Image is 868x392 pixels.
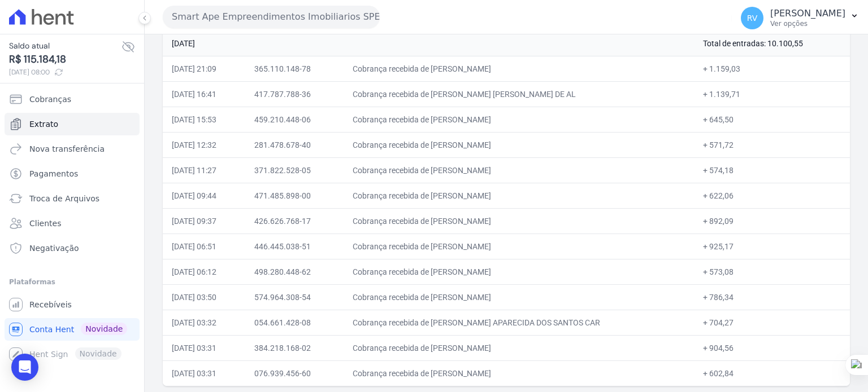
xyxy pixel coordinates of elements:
td: + 622,06 [694,183,850,208]
td: [DATE] 15:53 [163,107,245,132]
td: Cobrança recebida de [PERSON_NAME] [344,107,694,132]
a: Troca de Arquivos [5,187,140,210]
p: Ver opções [770,19,845,28]
p: [PERSON_NAME] [770,8,845,19]
td: + 602,84 [694,360,850,386]
td: + 786,34 [694,284,850,310]
td: Cobrança recebida de [PERSON_NAME] [344,335,694,360]
td: + 704,27 [694,310,850,335]
td: [DATE] 06:12 [163,259,245,284]
a: Conta Hent Novidade [5,318,140,341]
td: [DATE] 12:32 [163,132,245,157]
td: [DATE] 03:32 [163,310,245,335]
td: + 1.139,71 [694,81,850,107]
a: Cobranças [5,88,140,111]
td: Cobrança recebida de [PERSON_NAME] [344,56,694,81]
td: Cobrança recebida de [PERSON_NAME] [344,284,694,310]
span: R$ 115.184,18 [9,52,121,67]
td: + 571,72 [694,132,850,157]
button: Smart Ape Empreendimentos Imobiliarios SPE LTDA [163,6,380,28]
td: + 573,08 [694,259,850,284]
td: 459.210.448-06 [245,107,344,132]
td: Cobrança recebida de [PERSON_NAME] [344,132,694,157]
td: + 892,09 [694,208,850,234]
td: [DATE] 06:51 [163,234,245,259]
td: 446.445.038-51 [245,234,344,259]
td: [DATE] 09:44 [163,183,245,208]
td: Cobrança recebida de [PERSON_NAME] [344,360,694,386]
span: Saldo atual [9,40,121,52]
span: Negativação [29,243,79,254]
a: Recebíveis [5,293,140,316]
a: Negativação [5,237,140,259]
span: Troca de Arquivos [29,193,99,204]
td: Cobrança recebida de [PERSON_NAME] [344,208,694,234]
td: 371.822.528-05 [245,157,344,183]
td: 281.478.678-40 [245,132,344,157]
td: 076.939.456-60 [245,360,344,386]
td: Cobrança recebida de [PERSON_NAME] [344,259,694,284]
td: + 925,17 [694,234,850,259]
td: Cobrança recebida de [PERSON_NAME] [344,183,694,208]
td: Cobrança recebida de [PERSON_NAME] [344,157,694,183]
td: Total de entradas: 10.100,55 [694,30,850,56]
span: Clientes [29,218,61,229]
button: RV [PERSON_NAME] Ver opções [732,2,868,34]
td: [DATE] 11:27 [163,157,245,183]
td: 054.661.428-08 [245,310,344,335]
td: + 574,18 [694,157,850,183]
td: 574.964.308-54 [245,284,344,310]
a: Clientes [5,212,140,235]
td: [DATE] 03:31 [163,360,245,386]
div: Open Intercom Messenger [11,354,38,381]
td: 417.787.788-36 [245,81,344,107]
span: RV [747,14,758,22]
td: [DATE] 21:09 [163,56,245,81]
td: 471.485.898-00 [245,183,344,208]
span: [DATE] 08:00 [9,67,121,77]
span: Nova transferência [29,143,105,155]
td: + 904,56 [694,335,850,360]
td: [DATE] 09:37 [163,208,245,234]
span: Recebíveis [29,299,72,310]
span: Novidade [81,323,127,335]
td: [DATE] 03:31 [163,335,245,360]
span: Conta Hent [29,324,74,335]
span: Extrato [29,118,58,130]
td: 384.218.168-02 [245,335,344,360]
td: [DATE] 03:50 [163,284,245,310]
td: 498.280.448-62 [245,259,344,284]
a: Nova transferência [5,138,140,160]
td: + 1.159,03 [694,56,850,81]
div: Plataformas [9,275,135,289]
td: [DATE] [163,30,694,56]
td: Cobrança recebida de [PERSON_NAME] [PERSON_NAME] DE AL [344,81,694,107]
td: 365.110.148-78 [245,56,344,81]
a: Pagamentos [5,162,140,185]
td: Cobrança recebida de [PERSON_NAME] APARECIDA DOS SANTOS CAR [344,310,694,335]
span: Cobranças [29,94,71,105]
td: + 645,50 [694,107,850,132]
td: 426.626.768-17 [245,208,344,234]
td: [DATE] 16:41 [163,81,245,107]
nav: Sidebar [9,88,135,365]
span: Pagamentos [29,168,78,179]
a: Extrato [5,113,140,135]
td: Cobrança recebida de [PERSON_NAME] [344,234,694,259]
